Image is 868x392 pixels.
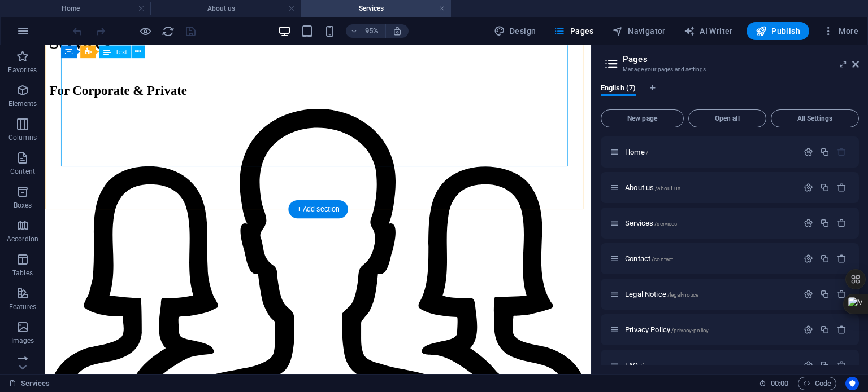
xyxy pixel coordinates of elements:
[622,290,798,298] div: Legal Notice/legal-notice
[9,302,36,311] p: Features
[625,219,677,227] span: Click to open page
[837,218,847,228] div: Remove
[804,360,813,370] div: Settings
[820,360,830,370] div: Duplicate
[820,147,830,157] div: Duplicate
[625,148,648,156] span: Click to open page
[837,183,847,192] div: Remove
[612,25,666,37] span: Navigator
[747,22,809,40] button: Publish
[625,254,673,263] span: Contact
[688,109,766,127] button: Open all
[622,255,798,262] div: Contact/contact
[115,49,127,55] span: Text
[607,22,670,40] button: Navigator
[771,377,788,390] span: 00 00
[820,218,830,228] div: Duplicate
[818,22,863,40] button: More
[8,65,37,74] p: Favorites
[759,377,789,390] h6: Session time
[14,201,32,210] p: Boxes
[771,109,859,127] button: All Settings
[804,183,813,192] div: Settings
[494,25,536,37] span: Design
[804,289,813,299] div: Settings
[554,25,593,37] span: Pages
[623,54,859,64] h2: Pages
[489,22,541,40] button: Design
[9,377,50,390] a: Click to cancel selection. Double-click to open Pages
[837,325,847,334] div: Remove
[654,221,677,227] span: /services
[622,362,798,369] div: FAQ/faq
[10,167,35,176] p: Content
[392,26,402,36] i: On resize automatically adjust zoom level to fit chosen device.
[804,325,813,334] div: Settings
[601,109,684,127] button: New page
[622,148,798,156] div: Home/
[837,289,847,299] div: Remove
[756,25,800,37] span: Publish
[8,133,37,142] p: Columns
[288,200,348,218] div: + Add section
[837,147,847,157] div: The startpage cannot be deleted
[622,219,798,227] div: Services/services
[7,235,38,244] p: Accordion
[804,254,813,263] div: Settings
[138,24,152,38] button: Click here to leave preview mode and continue editing
[652,256,673,262] span: /contact
[671,327,709,333] span: /privacy-policy
[8,99,37,108] p: Elements
[11,336,34,345] p: Images
[820,289,830,299] div: Duplicate
[549,22,598,40] button: Pages
[489,22,541,40] div: Design (Ctrl+Alt+Y)
[667,292,699,298] span: /legal-notice
[646,149,648,156] span: /
[625,325,709,334] span: Click to open page
[346,24,386,38] button: 95%
[823,25,858,37] span: More
[601,81,636,97] span: English (7)
[684,25,733,37] span: AI Writer
[606,115,679,122] span: New page
[623,64,836,74] h3: Manage your pages and settings
[798,377,836,390] button: Code
[162,25,175,38] i: Reload page
[161,24,175,38] button: reload
[820,183,830,192] div: Duplicate
[820,254,830,263] div: Duplicate
[625,183,680,192] span: About us
[776,115,854,122] span: All Settings
[837,360,847,370] div: Remove
[622,184,798,191] div: About us/about-us
[693,115,761,122] span: Open all
[363,24,381,38] h6: 95%
[804,147,813,157] div: Settings
[837,254,847,263] div: Remove
[625,290,698,298] span: Click to open page
[640,363,650,369] span: /faq
[804,218,813,228] div: Settings
[803,377,831,390] span: Code
[655,185,680,191] span: /about-us
[622,326,798,333] div: Privacy Policy/privacy-policy
[820,325,830,334] div: Duplicate
[679,22,737,40] button: AI Writer
[779,379,780,387] span: :
[601,83,859,105] div: Language Tabs
[150,2,301,15] h4: About us
[845,377,859,390] button: Usercentrics
[301,2,451,15] h4: Services
[12,268,33,278] p: Tables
